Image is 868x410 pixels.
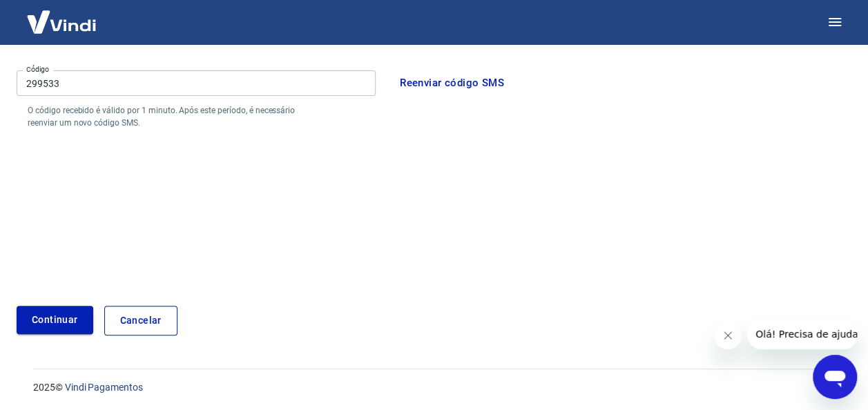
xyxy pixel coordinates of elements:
[392,68,512,97] button: Reenviar código SMS
[28,104,320,129] p: O código recebido é válido por 1 minuto. Após este período, é necessário reenviar um novo código ...
[26,64,49,75] label: Código
[714,322,742,349] iframe: Fechar mensagem
[747,319,857,349] iframe: Mensagem da empresa
[65,382,143,393] a: Vindi Pagamentos
[17,1,106,43] img: Vindi
[33,380,835,395] p: 2025 ©
[104,306,177,335] a: Cancelar
[8,10,116,21] span: Olá! Precisa de ajuda?
[17,306,93,334] button: Continuar
[813,355,857,399] iframe: Botão para abrir a janela de mensagens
